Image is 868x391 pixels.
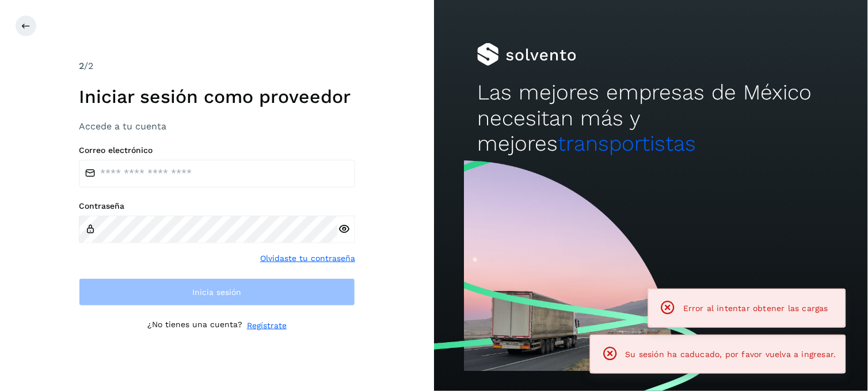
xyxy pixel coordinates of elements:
[626,350,836,359] span: Su sesión ha caducado, por favor vuelva a ingresar.
[79,86,355,108] h1: Iniciar sesión como proveedor
[247,320,287,332] a: Regístrate
[193,288,242,296] span: Inicia sesión
[79,121,355,132] h3: Accede a tu cuenta
[79,59,355,73] div: /2
[79,278,355,306] button: Inicia sesión
[683,304,828,313] span: Error al intentar obtener las cargas
[79,145,355,155] label: Correo electrónico
[79,201,355,211] label: Contraseña
[147,320,242,332] p: ¿No tienes una cuenta?
[477,80,824,156] h2: Las mejores empresas de México necesitan más y mejores
[260,252,355,264] a: Olvidaste tu contraseña
[558,131,696,156] span: transportistas
[79,60,84,71] span: 2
